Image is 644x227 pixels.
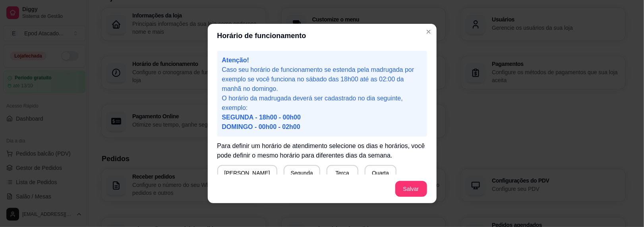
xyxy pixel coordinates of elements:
button: Terça [327,165,358,181]
span: SEGUNDA - 18h00 - 00h00 [222,114,301,121]
p: Caso seu horário de funcionamento se estenda pela madrugada por exemplo se você funciona no sábad... [222,65,422,94]
p: Para definir um horário de atendimento selecione os dias e horários, você pode definir o mesmo ho... [217,141,427,160]
button: Segunda [284,165,320,181]
button: Close [422,25,435,38]
button: Salvar [395,181,427,197]
header: Horário de funcionamento [208,24,437,48]
button: Quarta [365,165,396,181]
p: O horário da madrugada deverá ser cadastrado no dia seguinte, exemplo: [222,94,422,132]
p: Atenção! [222,56,422,65]
span: DOMINGO - 00h00 - 02h00 [222,123,300,130]
button: [PERSON_NAME] [217,165,277,181]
